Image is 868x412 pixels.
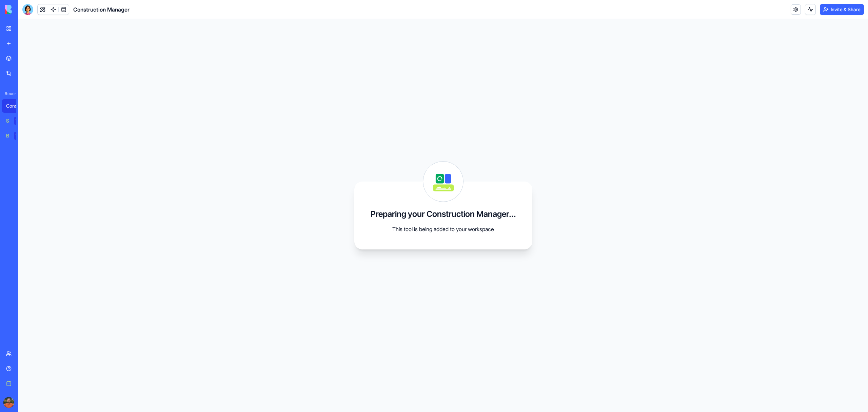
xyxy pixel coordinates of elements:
[6,132,9,139] div: Blog Generation Pro
[2,99,29,113] a: Construction Manager
[6,117,9,124] div: Social Media Content Generator
[14,132,25,140] div: TRY
[14,117,25,125] div: TRY
[820,4,864,15] button: Invite & Share
[2,91,16,96] span: Recent
[73,5,130,14] span: Construction Manager
[371,209,516,220] h3: Preparing your Construction Manager...
[2,114,29,128] a: Social Media Content GeneratorTRY
[2,129,29,143] a: Blog Generation ProTRY
[3,397,14,408] img: ACg8ocK51_MvwR2_dKjAznHbG6eM3HfEABsDEXjuiWhx4Lx9Fk0FvZPB=s96-c
[375,225,511,233] p: This tool is being added to your workspace
[6,102,25,109] div: Construction Manager
[5,5,47,14] img: logo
